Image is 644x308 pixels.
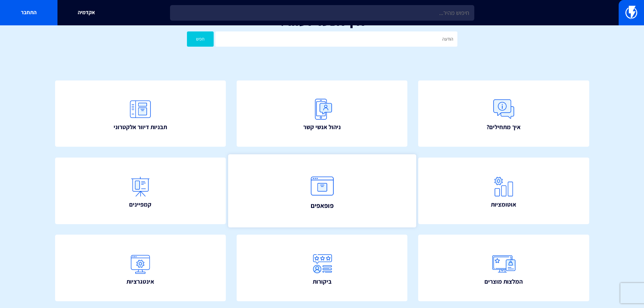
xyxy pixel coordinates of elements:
span: אינטגרציות [126,277,154,286]
a: אינטגרציות [55,235,226,301]
a: אוטומציות [418,158,589,224]
span: אוטומציות [491,200,516,209]
span: קמפיינים [129,200,151,209]
a: איך מתחילים? [418,80,589,147]
span: ביקורות [313,277,332,286]
a: תבניות דיוור אלקטרוני [55,80,226,147]
input: חיפוש מהיר... [170,5,474,21]
button: חפש [187,31,214,47]
span: איך מתחילים? [486,123,521,132]
h1: איך אפשר לעזור? [10,15,634,28]
a: ביקורות [237,235,408,301]
a: פופאפים [228,154,416,227]
a: המלצות מוצרים [418,235,589,301]
input: חיפוש [215,31,457,47]
a: ניהול אנשי קשר [237,80,408,147]
span: פופאפים [310,201,333,210]
a: קמפיינים [55,158,226,224]
span: המלצות מוצרים [484,277,523,286]
span: ניהול אנשי קשר [303,123,341,132]
span: תבניות דיוור אלקטרוני [114,123,167,132]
